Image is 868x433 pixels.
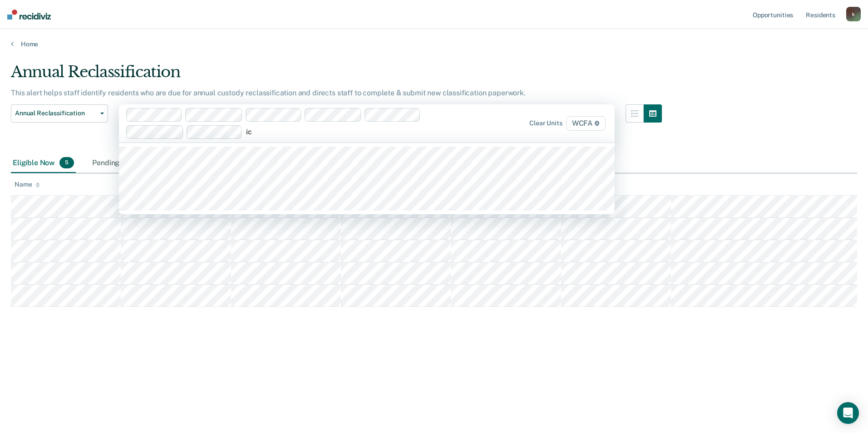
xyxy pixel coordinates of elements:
div: Eligible Now5 [11,153,76,173]
div: Open Intercom Messenger [837,402,859,424]
button: k [846,7,861,21]
a: Home [11,40,857,48]
div: Annual Reclassification [11,63,662,89]
div: Pending0 [90,153,140,173]
button: Annual Reclassification [11,104,108,123]
div: Name [15,181,40,188]
div: Clear units [529,119,562,127]
span: Annual Reclassification [15,109,97,117]
p: This alert helps staff identify residents who are due for annual custody reclassification and dir... [11,89,526,97]
span: WCFA [566,116,606,131]
span: 5 [59,157,74,169]
img: Recidiviz [7,10,51,20]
